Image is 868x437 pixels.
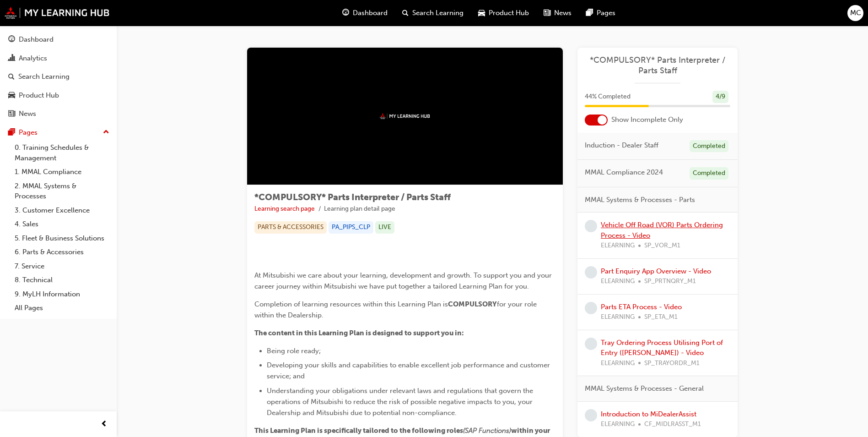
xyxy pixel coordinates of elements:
span: learningRecordVerb_NONE-icon [585,266,597,279]
span: SP_TRAYORDR_M1 [644,358,700,369]
a: 1. MMAL Compliance [11,165,113,179]
span: pages-icon [586,7,593,19]
span: The content in this Learning Plan is designed to support you in: [254,329,464,337]
span: Understanding your obligations under relevant laws and regulations that govern the operations of ... [267,387,535,417]
a: Analytics [4,50,113,67]
span: News [554,8,571,18]
div: LIVE [375,221,394,234]
button: Pages [4,124,113,141]
a: 6. Parts & Accessories [11,245,113,259]
span: This Learning Plan is specifically tailored to the following roles [254,426,463,435]
a: 9. MyLH Information [11,287,113,301]
div: PARTS & ACCESSORIES [254,221,327,234]
a: car-iconProduct Hub [471,4,536,22]
a: Learning search page [254,205,315,213]
span: ELEARNING [601,358,635,369]
a: Part Enquiry App Overview - Video [601,267,711,275]
a: pages-iconPages [579,4,623,22]
span: Search Learning [412,8,464,18]
span: car-icon [478,7,485,19]
span: Being role ready; [267,347,321,355]
div: Search Learning [18,71,70,82]
div: Pages [19,127,38,138]
span: up-icon [103,126,109,138]
span: Induction - Dealer Staff [585,140,658,151]
a: 3. Customer Excellence [11,203,113,218]
a: All Pages [11,301,113,315]
a: 0. Training Schedules & Management [11,141,113,165]
div: News [19,109,36,119]
a: 2. MMAL Systems & Processes [11,179,113,203]
a: Product Hub [4,87,113,104]
span: SP_PRTNQRY_M1 [644,276,696,287]
span: chart-icon [8,55,15,63]
div: Completed [690,140,728,153]
span: *COMPULSORY* Parts Interpreter / Parts Staff [254,192,451,202]
img: mmal [380,113,430,119]
span: Product Hub [489,8,529,18]
a: Parts ETA Process - Video [601,303,682,311]
span: CF_MIDLRASST_M1 [644,419,701,430]
span: news-icon [8,110,15,118]
a: Search Learning [4,68,113,85]
span: 44 % Completed [585,92,631,102]
span: MMAL Systems & Processes - General [585,383,704,394]
span: news-icon [544,7,550,19]
span: Show Incomplete Only [611,115,683,125]
span: MMAL Compliance 2024 [585,167,663,178]
a: 7. Service [11,259,113,273]
a: 5. Fleet & Business Solutions [11,231,113,246]
span: for your role within the Dealership. [254,300,539,319]
div: Dashboard [19,34,54,45]
span: ELEARNING [601,419,635,430]
span: Dashboard [353,8,388,18]
a: news-iconNews [536,4,579,22]
div: PA_PIPS_CLP [329,221,373,234]
div: Analytics [19,53,47,64]
span: MMAL Systems & Processes - Parts [585,195,695,205]
div: 4 / 9 [712,91,728,103]
span: car-icon [8,92,15,100]
a: 4. Sales [11,217,113,231]
a: Introduction to MiDealerAssist [601,410,696,418]
a: 8. Technical [11,273,113,287]
span: At Mitsubishi we care about your learning, development and growth. To support you and your career... [254,271,554,290]
span: guage-icon [8,36,15,44]
span: search-icon [8,73,15,81]
span: learningRecordVerb_NONE-icon [585,220,597,232]
button: DashboardAnalyticsSearch LearningProduct HubNews [4,29,113,124]
a: Tray Ordering Process Utilising Port of Entry ([PERSON_NAME]) - Video [601,339,723,357]
span: prev-icon [101,419,108,430]
div: Completed [690,167,728,180]
span: (SAP Functions) [463,426,511,435]
a: guage-iconDashboard [335,4,395,22]
span: learningRecordVerb_NONE-icon [585,302,597,314]
span: Completion of learning resources within this Learning Plan is [254,300,448,308]
span: SP_VOR_M1 [644,240,680,251]
span: pages-icon [8,129,15,137]
a: search-iconSearch Learning [395,4,471,22]
a: News [4,105,113,122]
img: mmal [5,7,110,19]
a: Dashboard [4,31,113,48]
span: Developing your skills and capabilities to enable excellent job performance and customer service;... [267,361,552,380]
div: Product Hub [19,90,59,101]
span: learningRecordVerb_NONE-icon [585,409,597,421]
span: guage-icon [342,7,349,19]
span: ELEARNING [601,312,635,322]
span: COMPULSORY [448,300,497,308]
a: Vehicle Off Road (VOR) Parts Ordering Process - Video [601,221,723,240]
span: ELEARNING [601,276,635,287]
span: MC [850,8,861,18]
span: ELEARNING [601,240,635,251]
span: learningRecordVerb_NONE-icon [585,338,597,350]
span: SP_ETA_M1 [644,312,678,322]
span: Pages [597,8,615,18]
a: *COMPULSORY* Parts Interpreter / Parts Staff [585,55,730,76]
li: Learning plan detail page [324,204,395,214]
button: MC [847,5,863,21]
span: search-icon [402,7,409,19]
